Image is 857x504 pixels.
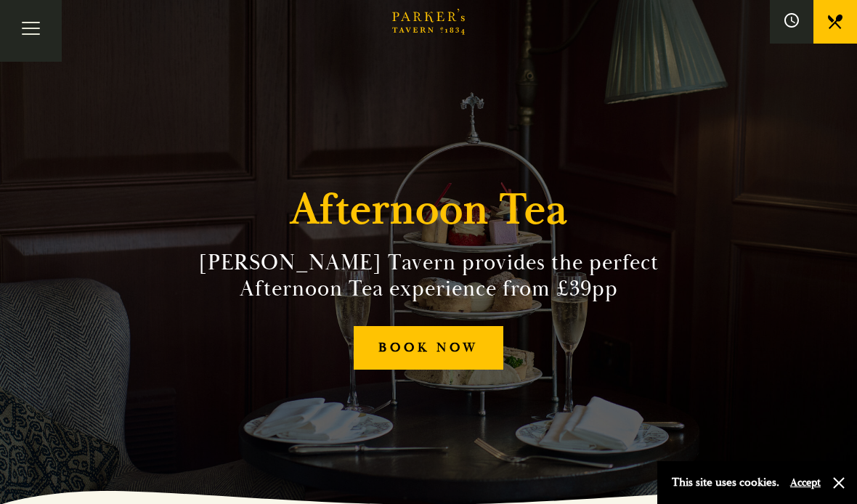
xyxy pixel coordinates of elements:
[354,326,503,370] a: BOOK NOW
[155,251,702,303] h2: [PERSON_NAME] Tavern provides the perfect Afternoon Tea experience from £39pp
[291,184,567,236] h1: Afternoon Tea
[832,476,846,490] button: Close and accept
[790,476,821,489] button: Accept
[672,472,779,493] p: This site uses cookies.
